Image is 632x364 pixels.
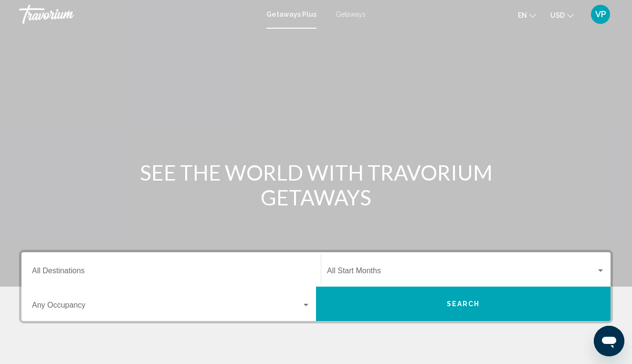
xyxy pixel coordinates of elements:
button: Change currency [550,8,574,22]
button: User Menu [588,4,613,24]
a: Getaways Plus [266,11,316,18]
button: Search [316,287,611,321]
div: Search widget [21,252,611,321]
h1: SEE THE WORLD WITH TRAVORIUM GETAWAYS [137,160,495,210]
iframe: Button to launch messaging window [594,326,624,356]
span: USD [550,11,565,19]
a: Getaways [336,11,366,18]
button: Change language [518,8,536,22]
a: Travorium [19,5,257,24]
span: en [518,11,527,19]
span: VP [595,10,606,19]
span: Search [447,300,480,308]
